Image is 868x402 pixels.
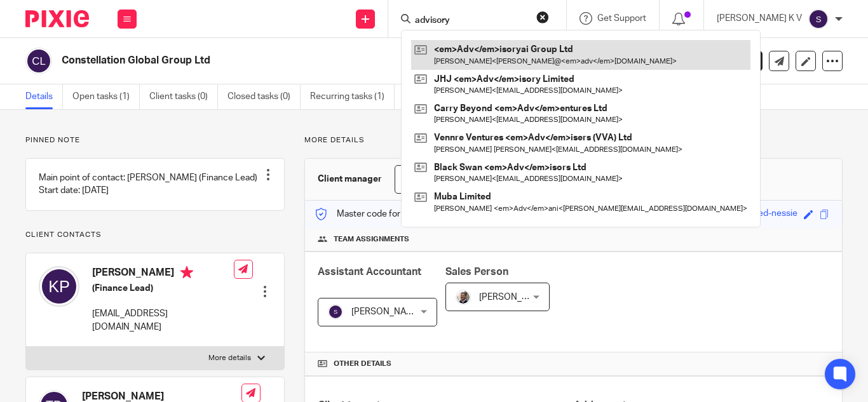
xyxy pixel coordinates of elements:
i: Primary [180,266,193,279]
a: Client tasks (0) [149,84,218,109]
a: Details [25,84,63,109]
a: Recurring tasks (1) [310,84,395,109]
span: [PERSON_NAME] [479,293,549,302]
p: Pinned note [25,135,285,145]
p: [EMAIL_ADDRESS][DOMAIN_NAME] [92,307,234,333]
a: Open tasks (1) [72,84,140,109]
h3: Client manager [318,173,382,185]
img: svg%3E [808,9,829,29]
span: Assistant Accountant [318,267,421,277]
span: Team assignments [334,234,409,245]
span: [PERSON_NAME] K V [351,307,437,316]
img: Matt%20Circle.png [456,290,471,305]
a: Closed tasks (0) [227,84,301,109]
button: Clear [536,11,549,23]
img: Pixie [25,10,89,27]
p: Master code for secure communications and files [315,208,534,220]
p: Client contacts [25,230,285,240]
h2: Constellation Global Group Ltd [62,54,548,67]
span: Get Support [597,14,646,23]
h4: [PERSON_NAME] [92,266,234,282]
img: svg%3E [25,48,52,74]
p: More details [208,353,251,363]
span: Other details [334,359,391,369]
span: Sales Person [445,267,508,277]
p: [PERSON_NAME] K V [717,12,802,25]
img: svg%3E [39,266,79,307]
p: More details [304,135,843,145]
input: Search [414,15,528,27]
img: svg%3E [328,304,343,319]
h5: (Finance Lead) [92,282,234,295]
